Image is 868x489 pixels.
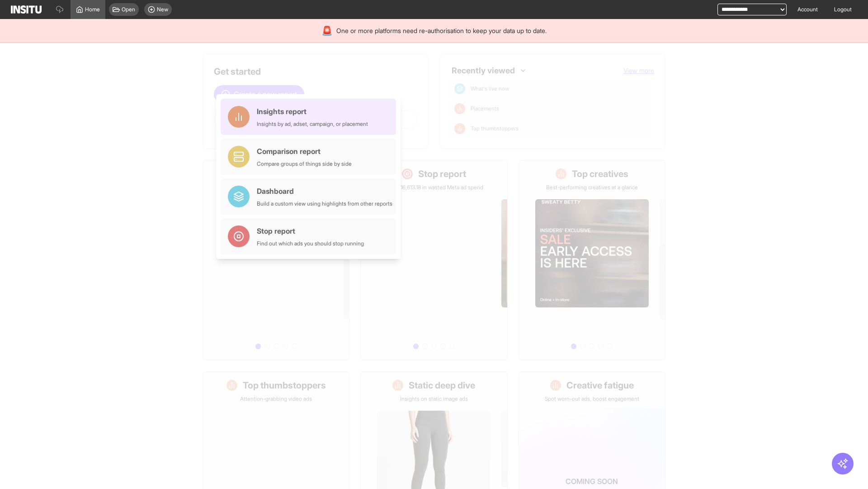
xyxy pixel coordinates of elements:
[257,106,368,117] div: Insights report
[257,240,364,247] div: Find out which ads you should stop running
[321,24,333,37] div: 🚨
[257,186,392,197] div: Dashboard
[257,160,352,168] div: Compare groups of things side by side
[257,225,364,236] div: Stop report
[257,146,352,157] div: Comparison report
[122,6,135,13] span: Open
[257,200,392,207] div: Build a custom view using highlights from other reports
[157,6,168,13] span: New
[257,120,368,128] div: Insights by ad, adset, campaign, or placement
[85,6,100,13] span: Home
[11,5,42,14] img: Logo
[336,26,547,35] span: One or more platforms need re-authorisation to keep your data up to date.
